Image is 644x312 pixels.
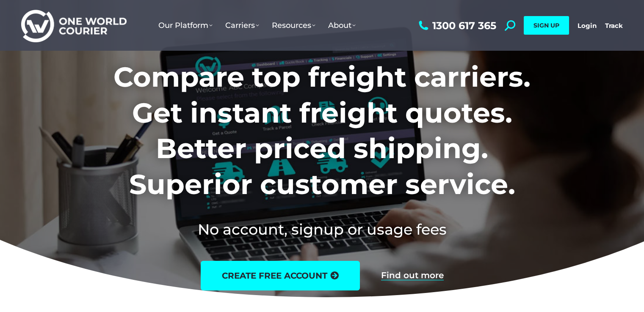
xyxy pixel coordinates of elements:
[605,22,623,30] a: Track
[58,59,586,202] h1: Compare top freight carriers. Get instant freight quotes. Better priced shipping. Superior custom...
[225,21,259,30] span: Carriers
[272,21,315,30] span: Resources
[265,12,322,38] a: Resources
[328,21,356,30] span: About
[381,271,444,280] a: Find out more
[219,12,265,38] a: Carriers
[533,22,559,29] span: SIGN UP
[417,20,496,31] a: 1300 617 365
[58,219,586,240] h2: No account, signup or usage fees
[152,12,219,38] a: Our Platform
[201,261,360,290] a: create free account
[578,22,597,30] a: Login
[524,16,569,35] a: SIGN UP
[322,12,362,38] a: About
[158,21,213,30] span: Our Platform
[21,8,127,43] img: One World Courier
